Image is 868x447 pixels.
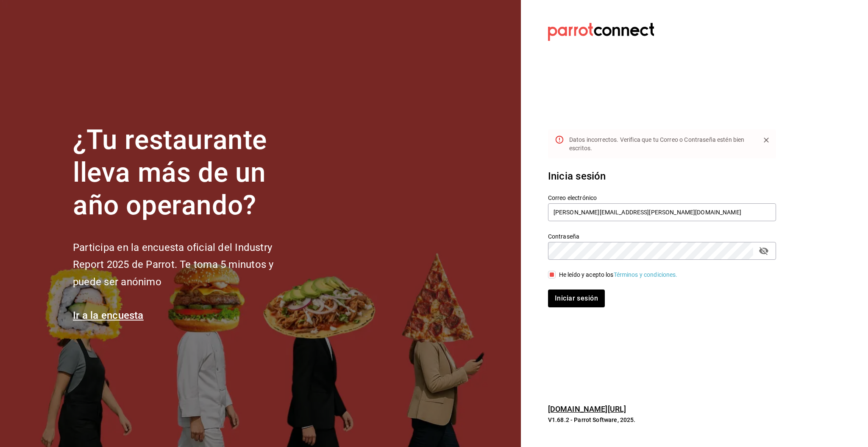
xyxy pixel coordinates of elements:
div: Datos incorrectos. Verifica que tu Correo o Contraseña estén bien escritos. [569,132,753,156]
h2: Participa en la encuesta oficial del Industry Report 2025 de Parrot. Te toma 5 minutos y puede se... [73,239,302,291]
a: Ir a la encuesta [73,309,144,321]
button: Iniciar sesión [548,290,605,307]
a: Términos y condiciones. [614,271,678,278]
label: Correo electrónico [548,195,776,201]
h1: ¿Tu restaurante lleva más de un año operando? [73,124,302,222]
p: V1.68.2 - Parrot Software, 2025. [548,416,776,424]
label: Contraseña [548,233,776,239]
h3: Inicia sesión [548,169,776,184]
div: He leído y acepto los [559,270,678,279]
a: [DOMAIN_NAME][URL] [548,405,626,413]
button: passwordField [757,244,771,258]
input: Ingresa tu correo electrónico [548,203,776,221]
button: Close [760,134,773,146]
